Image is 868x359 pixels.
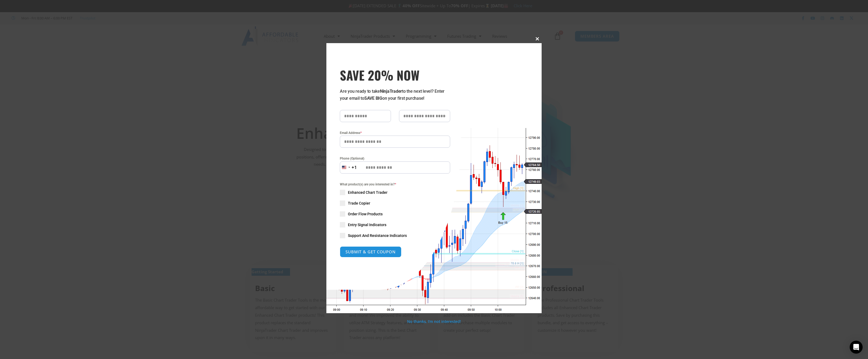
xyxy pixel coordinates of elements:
[348,190,387,195] span: Enhanced Chart Trader
[348,233,407,238] span: Support And Resistance Indicators
[364,96,382,101] strong: SAVE BIG
[850,341,863,354] div: Open Intercom Messenger
[348,201,370,206] span: Trade Copier
[340,190,450,195] label: Enhanced Chart Trader
[340,201,450,206] label: Trade Copier
[348,222,386,227] span: Entry Signal Indicators
[340,222,450,227] label: Entry Signal Indicators
[352,164,357,171] div: +1
[340,130,450,136] label: Email Address
[340,246,401,257] button: SUBMIT & GET COUPON
[340,233,450,238] label: Support And Resistance Indicators
[340,156,450,161] label: Phone (Optional)
[340,88,450,102] p: Are you ready to take to the next level? Enter your email to on your first purchase!
[340,67,450,82] span: SAVE 20% NOW
[407,319,461,324] a: No thanks, I’m not interested!
[340,211,450,217] label: Order Flow Products
[340,161,357,174] button: Selected country
[340,182,450,187] span: What product(s) are you interested in?
[348,211,383,217] span: Order Flow Products
[380,89,402,94] strong: NinjaTrader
